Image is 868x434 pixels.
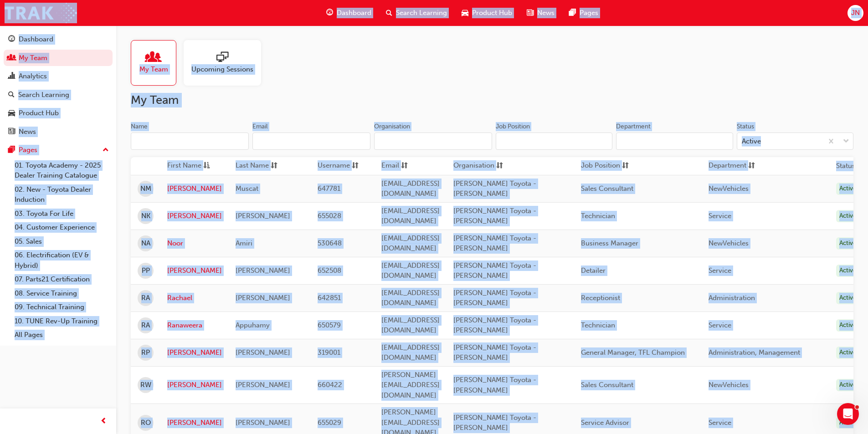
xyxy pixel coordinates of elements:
span: Service [709,212,731,220]
span: Sales Consultant [581,381,633,389]
span: car-icon [8,109,15,117]
a: 03. Toyota For Life [11,207,113,221]
span: [EMAIL_ADDRESS][DOMAIN_NAME] [381,316,440,335]
button: JN [847,5,863,21]
span: NewVehicles [709,184,749,193]
span: [PERSON_NAME] Toyota - [PERSON_NAME] [453,343,536,362]
span: Product Hub [472,8,512,18]
span: asc-icon [203,160,210,172]
span: sorting-icon [352,160,359,172]
span: Organisation [453,160,494,172]
span: [PERSON_NAME] Toyota - [PERSON_NAME] [453,234,536,253]
button: Job Positionsorting-icon [581,160,631,172]
button: DashboardMy TeamAnalyticsSearch LearningProduct HubNews [4,29,113,142]
a: All Pages [11,328,113,342]
div: Analytics [19,71,47,82]
span: 652508 [318,266,341,275]
span: Muscat [236,184,258,193]
span: Appuhamy [236,321,270,329]
button: Last Namesorting-icon [236,160,286,172]
a: Trak [5,3,77,23]
span: [EMAIL_ADDRESS][DOMAIN_NAME] [381,234,440,253]
span: Department [709,160,746,172]
div: Active [836,237,860,250]
a: Ranaweera [167,320,222,331]
span: 530648 [318,239,342,247]
div: Email [252,122,268,131]
span: sorting-icon [401,160,408,172]
span: [PERSON_NAME][EMAIL_ADDRESS][DOMAIN_NAME] [381,371,440,399]
input: Name [131,133,249,150]
span: sessionType_ONLINE_URL-icon [216,51,228,64]
a: [PERSON_NAME] [167,184,222,194]
span: [EMAIL_ADDRESS][DOMAIN_NAME] [381,179,440,198]
a: [PERSON_NAME] [167,347,222,358]
a: News [4,123,113,140]
span: Technician [581,212,615,220]
span: RW [140,380,151,390]
input: Email [252,133,370,150]
span: Search Learning [396,8,447,18]
span: RP [141,347,150,358]
span: [PERSON_NAME] [236,294,290,302]
span: NK [141,211,150,221]
a: search-iconSearch Learning [379,4,454,22]
a: 06. Electrification (EV & Hybrid) [11,248,113,272]
span: pages-icon [8,146,15,154]
span: [PERSON_NAME] Toyota - [PERSON_NAME] [453,179,536,198]
input: Organisation [374,133,492,150]
span: 319001 [318,348,340,357]
a: Analytics [4,68,113,85]
span: Technician [581,321,615,329]
span: 650579 [318,321,341,329]
span: [PERSON_NAME] [236,266,290,275]
a: [PERSON_NAME] [167,380,222,390]
span: Service [709,419,731,427]
span: Dashboard [337,8,371,18]
a: Product Hub [4,105,113,122]
span: people-icon [148,51,159,64]
a: guage-iconDashboard [319,4,379,22]
div: Dashboard [19,34,53,45]
div: Job Position [496,122,530,131]
span: NM [140,184,151,194]
button: Pages [4,142,113,158]
a: 01. Toyota Academy - 2025 Dealer Training Catalogue [11,158,113,183]
span: Administration [709,294,755,302]
span: RA [141,320,150,331]
span: [EMAIL_ADDRESS][DOMAIN_NAME] [381,343,440,362]
span: [PERSON_NAME] [236,419,290,427]
a: 09. Technical Training [11,300,113,314]
div: Active [836,417,860,429]
span: Upcoming Sessions [191,64,253,75]
span: up-icon [103,144,109,156]
span: Amiri [236,239,252,247]
th: Status [836,161,855,171]
span: 655028 [318,212,341,220]
span: [PERSON_NAME] Toyota - [PERSON_NAME] [453,289,536,307]
span: guage-icon [326,7,333,19]
input: Job Position [496,133,612,150]
div: Active [836,265,860,277]
span: 655029 [318,419,341,427]
span: [PERSON_NAME] Toyota - [PERSON_NAME] [453,414,536,432]
a: Dashboard [4,31,113,48]
span: [EMAIL_ADDRESS][DOMAIN_NAME] [381,207,440,225]
a: [PERSON_NAME] [167,266,222,276]
span: sorting-icon [748,160,755,172]
a: [PERSON_NAME] [167,211,222,221]
span: 642851 [318,294,341,302]
span: [PERSON_NAME] Toyota - [PERSON_NAME] [453,261,536,280]
span: Service [709,266,731,275]
span: [PERSON_NAME] Toyota - [PERSON_NAME] [453,376,536,394]
div: Active [836,347,860,359]
div: Pages [19,145,37,155]
span: NewVehicles [709,381,749,389]
span: [EMAIL_ADDRESS][DOMAIN_NAME] [381,261,440,280]
span: sorting-icon [496,160,503,172]
a: 02. New - Toyota Dealer Induction [11,183,113,207]
span: search-icon [8,91,15,99]
div: Active [836,379,860,391]
a: 07. Parts21 Certification [11,272,113,286]
a: My Team [4,50,113,66]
